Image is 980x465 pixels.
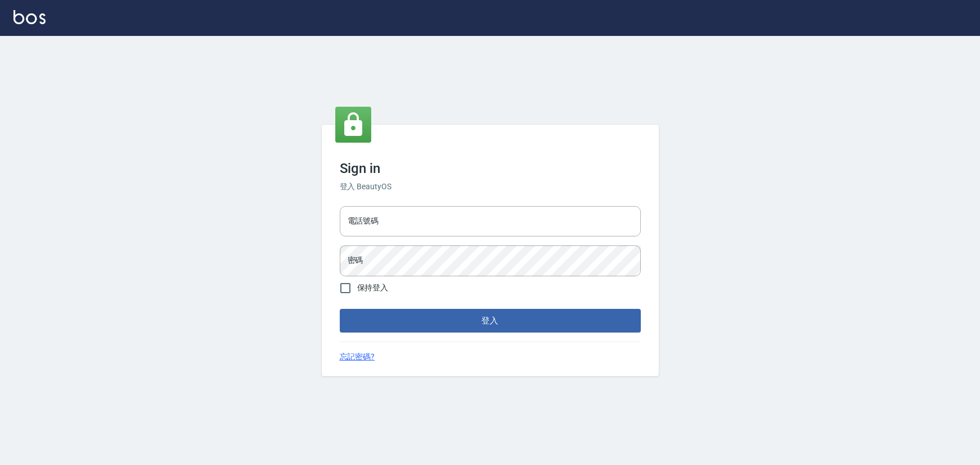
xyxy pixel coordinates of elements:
h6: 登入 BeautyOS [340,181,641,193]
button: 登入 [340,309,641,332]
a: 忘記密碼? [340,351,375,363]
span: 保持登入 [357,282,389,294]
img: Logo [13,10,45,24]
h3: Sign in [340,161,641,176]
